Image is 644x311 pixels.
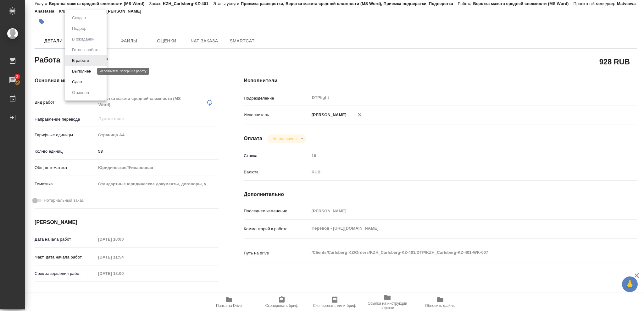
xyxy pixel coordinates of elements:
[70,36,97,43] button: В ожидании
[70,46,102,53] button: Готов к работе
[70,89,91,96] button: Отменен
[70,68,93,75] button: Выполнен
[70,57,91,64] button: В работе
[70,14,88,21] button: Создан
[70,25,88,32] button: Подбор
[70,79,84,85] button: Сдан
